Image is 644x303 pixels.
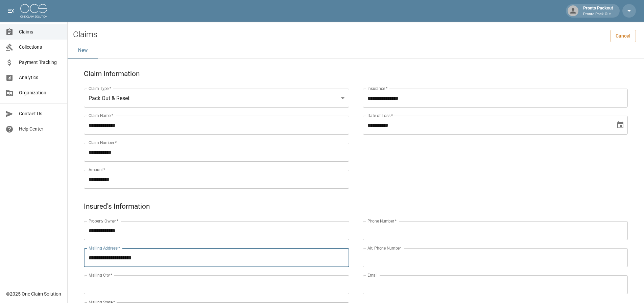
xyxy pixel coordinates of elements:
label: Mailing City [89,272,113,278]
label: Claim Name [89,113,113,118]
span: Organization [19,89,62,96]
p: Pronto Pack Out [583,11,613,17]
div: Pronto Packout [580,5,616,17]
label: Amount [89,167,105,172]
label: Claim Number [89,140,117,145]
span: Analytics [19,74,62,81]
label: Mailing Address [89,245,120,251]
div: Pack Out & Reset [84,89,349,108]
button: New [68,42,98,59]
label: Alt. Phone Number [367,245,401,251]
img: ocs-logo-white-transparent.png [20,4,47,18]
div: © 2025 One Claim Solution [6,290,61,297]
label: Phone Number [367,218,397,224]
label: Date of Loss [367,113,393,118]
button: open drawer [4,4,18,18]
h2: Claims [73,30,97,40]
span: Help Center [19,125,62,133]
a: Cancel [610,30,636,42]
label: Property Owner [89,218,119,224]
label: Claim Type [89,86,111,91]
label: Insurance [367,86,387,91]
button: Choose date, selected date is Oct 7, 2025 [614,118,627,132]
label: Email [367,272,378,278]
div: dynamic tabs [68,42,644,59]
span: Claims [19,28,62,36]
span: Contact Us [19,110,62,117]
span: Payment Tracking [19,59,62,66]
span: Collections [19,44,62,51]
